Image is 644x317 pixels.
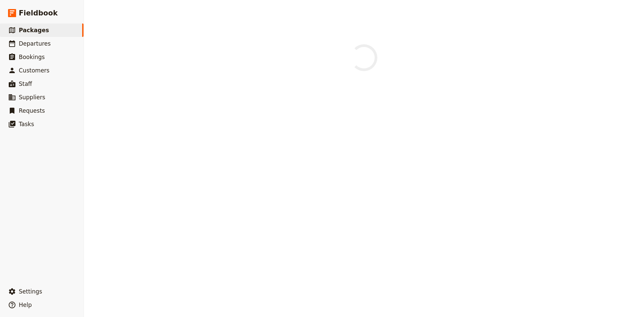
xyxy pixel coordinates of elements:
span: Staff [19,81,32,87]
span: Customers [19,67,49,74]
span: Settings [19,288,42,295]
span: Fieldbook [19,8,58,18]
span: Help [19,302,32,308]
span: Tasks [19,121,34,127]
span: Suppliers [19,94,45,101]
span: Departures [19,40,51,47]
span: Packages [19,27,49,34]
span: Requests [19,107,45,114]
span: Bookings [19,54,45,60]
